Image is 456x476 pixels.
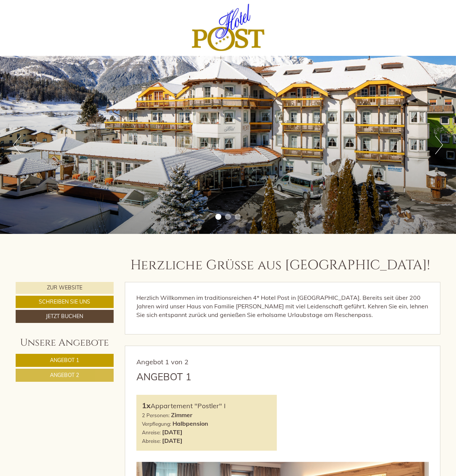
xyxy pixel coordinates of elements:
small: Anreise: [142,429,161,435]
span: Angebot 2 [50,372,79,378]
div: Unsere Angebote [16,336,114,350]
small: 2 Personen: [142,412,170,418]
h1: Herzliche Grüße aus [GEOGRAPHIC_DATA]! [130,258,430,273]
small: Verpflegung: [142,421,171,427]
b: [DATE] [162,437,183,444]
small: Abreise: [142,438,161,444]
div: Appartement "Postler" I [142,400,272,411]
span: Angebot 1 von 2 [136,358,189,366]
button: Next [435,136,443,154]
b: Halbpension [172,420,208,427]
a: Jetzt buchen [16,310,114,323]
b: Zimmer [171,411,192,419]
b: 1x [142,401,151,410]
a: Zur Website [16,282,114,294]
span: Angebot 1 [50,357,79,364]
div: Angebot 1 [136,370,191,384]
p: Herzlich Willkommen im traditionsreichen 4* Hotel Post in [GEOGRAPHIC_DATA]. Bereits seit über 20... [136,293,429,319]
b: [DATE] [162,428,183,436]
a: Schreiben Sie uns [16,296,114,308]
button: Previous [13,136,21,154]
